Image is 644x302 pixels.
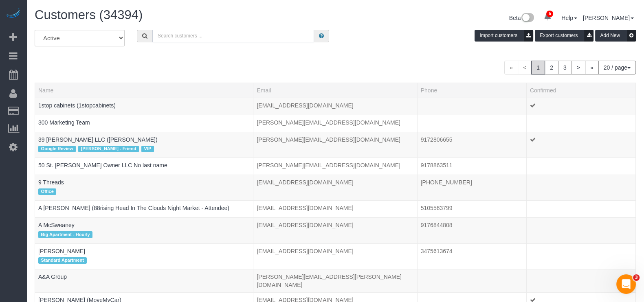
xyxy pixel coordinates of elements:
[526,83,635,98] th: Confirmed
[253,201,417,218] td: Email
[526,269,635,293] td: Confirmed
[38,136,158,143] a: 39 [PERSON_NAME] LLC ([PERSON_NAME])
[417,243,526,269] td: Phone
[535,30,593,42] button: Export customers
[417,175,526,200] td: Phone
[585,61,599,74] a: »
[35,8,143,22] span: Customers (34394)
[598,61,636,74] button: 20 / page
[545,61,558,74] a: 2
[35,269,253,293] td: Name
[518,61,532,74] span: <
[253,132,417,158] td: Email
[38,205,229,211] a: A [PERSON_NAME] (88rising Head In The Clouds Night Market - Attendee)
[531,61,545,74] span: 1
[558,61,572,74] a: 3
[417,132,526,158] td: Phone
[526,218,635,243] td: Confirmed
[526,98,635,115] td: Confirmed
[253,83,417,98] th: Email
[526,243,635,269] td: Confirmed
[417,158,526,175] td: Phone
[35,201,253,218] td: Name
[253,115,417,132] td: Email
[141,146,154,152] span: VIP
[417,269,526,293] td: Phone
[504,61,518,74] span: «
[583,15,634,21] a: [PERSON_NAME]
[38,222,75,228] a: A McSweaney
[38,255,250,266] div: Tags
[38,144,250,154] div: Tags
[616,274,636,294] iframe: Intercom live chat
[526,201,635,218] td: Confirmed
[38,212,250,214] div: Tags
[253,175,417,200] td: Email
[526,115,635,132] td: Confirmed
[509,15,534,21] a: Beta
[253,158,417,175] td: Email
[38,119,90,126] a: 300 Marketing Team
[417,201,526,218] td: Phone
[633,274,640,281] span: 3
[526,158,635,175] td: Confirmed
[417,218,526,243] td: Phone
[38,281,250,283] div: Tags
[571,61,585,74] a: >
[253,218,417,243] td: Email
[504,61,636,74] nav: Pagination navigation
[38,127,250,129] div: Tags
[38,146,76,152] span: Google Review
[521,13,534,24] img: New interface
[417,98,526,115] td: Phone
[253,98,417,115] td: Email
[526,175,635,200] td: Confirmed
[35,243,253,269] td: Name
[38,179,64,186] a: 9 Threads
[38,229,250,240] div: Tags
[35,218,253,243] td: Name
[38,188,56,195] span: Office
[38,274,67,280] a: A&A Group
[417,83,526,98] th: Phone
[35,132,253,158] td: Name
[546,11,553,17] span: 5
[417,115,526,132] td: Phone
[35,175,253,200] td: Name
[540,8,556,26] a: 5
[595,30,636,42] button: Add New
[38,257,87,264] span: Standard Apartment
[561,15,577,21] a: Help
[475,30,533,42] button: Import customers
[253,243,417,269] td: Email
[35,115,253,132] td: Name
[38,186,250,197] div: Tags
[38,109,250,112] div: Tags
[35,98,253,115] td: Name
[38,248,85,254] a: [PERSON_NAME]
[5,8,21,20] img: Automaid Logo
[38,231,92,238] span: Big Apartment - Hourly
[35,83,253,98] th: Name
[526,132,635,158] td: Confirmed
[38,169,250,171] div: Tags
[38,102,116,109] a: 1stop cabinets (1stopcabinets)
[253,269,417,293] td: Email
[38,162,167,169] a: 50 St. [PERSON_NAME] Owner LLC No last name
[152,30,314,42] input: Search customers ...
[78,146,139,152] span: [PERSON_NAME] - Friend
[35,158,253,175] td: Name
